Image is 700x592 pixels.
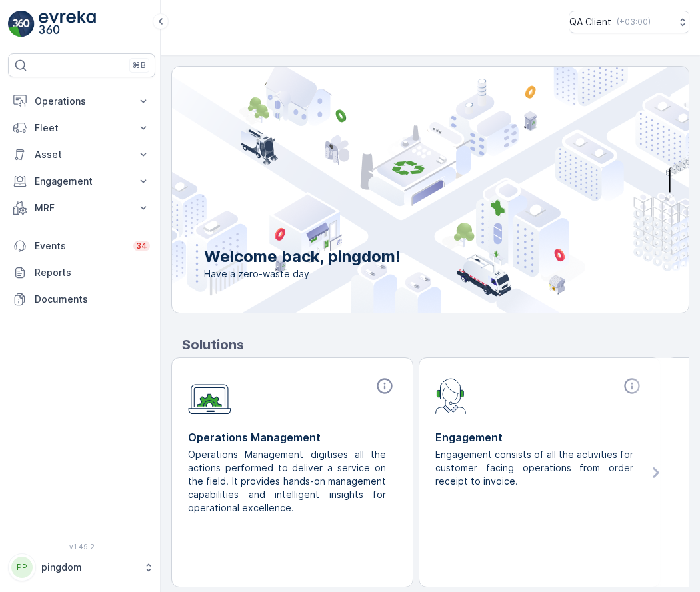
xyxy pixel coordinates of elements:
[133,60,146,71] p: ⌘B
[41,561,137,574] p: pingdom
[112,67,689,313] img: city illustration
[188,377,231,415] img: module-icon
[11,557,33,578] div: PP
[35,293,150,306] p: Documents
[8,11,35,37] img: logo
[8,115,155,141] button: Fleet
[8,141,155,168] button: Asset
[435,448,633,488] p: Engagement consists of all the activities for customer facing operations from order receipt to in...
[8,88,155,115] button: Operations
[8,259,155,286] a: Reports
[204,267,401,281] span: Have a zero-waste day
[136,241,147,251] p: 34
[35,148,129,161] p: Asset
[8,168,155,195] button: Engagement
[188,429,397,445] p: Operations Management
[8,553,155,581] button: PPpingdom
[617,17,651,27] p: ( +03:00 )
[8,195,155,221] button: MRF
[39,11,96,37] img: logo_light-DOdMpM7g.png
[435,429,644,445] p: Engagement
[204,246,401,267] p: Welcome back, pingdom!
[188,448,386,515] p: Operations Management digitises all the actions performed to deliver a service on the field. It p...
[35,239,125,253] p: Events
[35,95,129,108] p: Operations
[435,377,467,414] img: module-icon
[8,286,155,313] a: Documents
[8,233,155,259] a: Events34
[35,266,150,279] p: Reports
[182,335,689,355] p: Solutions
[8,543,155,551] span: v 1.49.2
[35,201,129,215] p: MRF
[569,11,689,33] button: QA Client(+03:00)
[569,15,611,29] p: QA Client
[35,121,129,135] p: Fleet
[35,175,129,188] p: Engagement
